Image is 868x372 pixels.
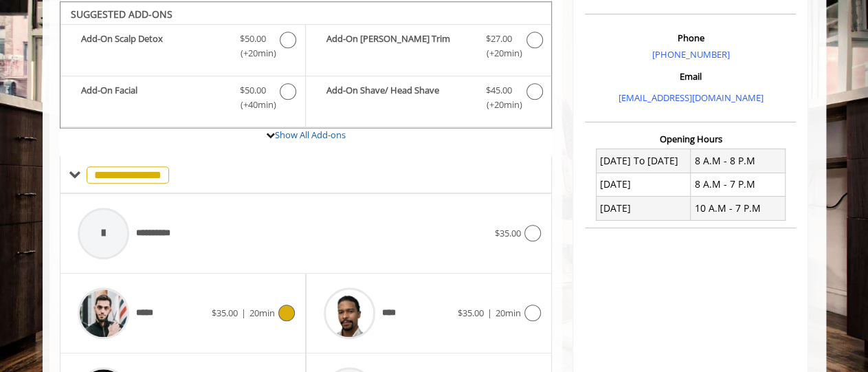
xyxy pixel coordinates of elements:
label: Add-On Shave/ Head Shave [313,83,544,116]
label: Add-On Scalp Detox [67,32,298,64]
span: $35.00 [458,307,484,319]
h3: Opening Hours [585,134,796,144]
h3: Email [588,72,792,81]
span: 20min [249,307,275,319]
div: Buzz Cut/Senior Cut Add-onS [60,1,553,129]
td: [DATE] To [DATE] [596,149,691,173]
b: Add-On Shave/ Head Shave [326,83,472,112]
b: Add-On Scalp Detox [81,32,226,61]
td: 10 A.M - 7 P.M [691,197,786,220]
label: Add-On Beard Trim [313,32,544,64]
b: Add-On [PERSON_NAME] Trim [326,32,472,61]
span: (+40min ) [232,98,273,112]
a: [PHONE_NUMBER] [652,48,729,61]
a: Show All Add-ons [275,129,346,141]
h3: Phone [588,33,792,43]
span: (+20min ) [478,46,519,61]
span: | [487,307,492,319]
span: $50.00 [240,83,266,98]
b: Add-On Facial [81,83,226,112]
span: (+20min ) [232,46,273,61]
span: 20min [496,307,521,319]
b: SUGGESTED ADD-ONS [71,8,173,21]
span: $27.00 [486,32,512,46]
td: 8 A.M - 7 P.M [691,173,786,196]
span: $35.00 [495,227,521,239]
span: $35.00 [212,307,238,319]
td: 8 A.M - 8 P.M [691,149,786,173]
td: [DATE] [596,173,691,196]
span: $50.00 [240,32,266,46]
span: (+20min ) [478,98,519,112]
span: $45.00 [486,83,512,98]
label: Add-On Facial [67,83,298,116]
td: [DATE] [596,197,691,220]
span: | [241,307,246,319]
a: [EMAIL_ADDRESS][DOMAIN_NAME] [618,91,763,104]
